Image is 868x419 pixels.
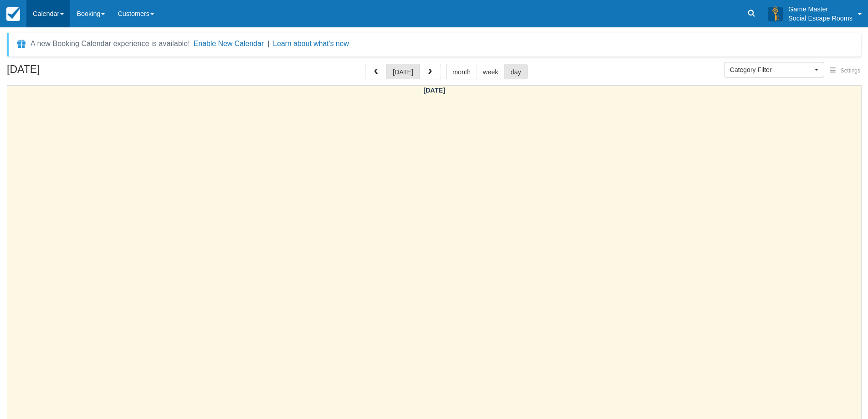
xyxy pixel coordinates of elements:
button: week [477,64,505,79]
p: Social Escape Rooms [788,14,853,23]
span: [DATE] [423,87,445,94]
img: A3 [768,6,783,21]
p: Game Master [788,5,853,14]
button: [DATE] [386,64,420,79]
button: day [504,64,527,79]
span: Settings [841,67,860,74]
button: Enable New Calendar [194,39,264,48]
div: A new Booking Calendar experience is available! [31,38,190,49]
h2: [DATE] [7,64,122,81]
span: Category Filter [730,65,812,74]
img: checkfront-main-nav-mini-logo.png [6,7,20,21]
button: month [446,64,477,79]
button: Settings [824,64,866,78]
span: | [267,40,269,47]
button: Category Filter [724,62,824,78]
a: Learn about what's new [273,40,349,47]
